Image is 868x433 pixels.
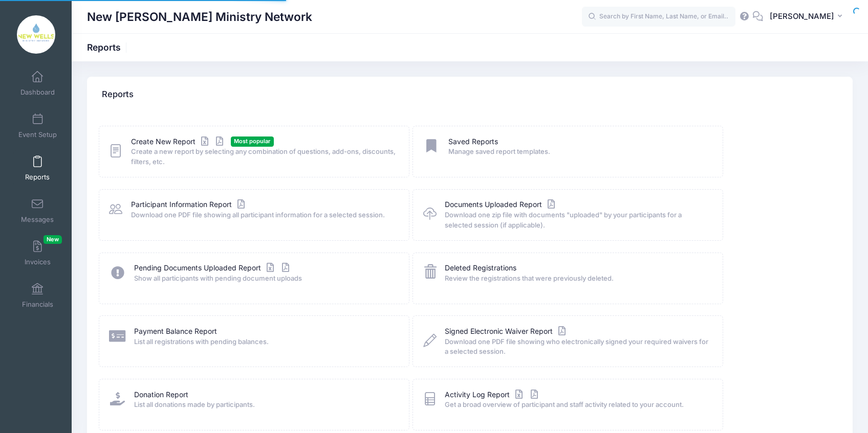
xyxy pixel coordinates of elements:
a: Documents Uploaded Report [445,199,557,210]
h4: Reports [102,80,134,109]
span: [PERSON_NAME] [770,11,834,22]
a: Reports [13,150,62,186]
span: Event Setup [18,130,57,139]
input: Search by First Name, Last Name, or Email... [582,7,735,27]
span: Create a new report by selecting any combination of questions, add-ons, discounts, filters, etc. [131,147,396,167]
span: Reports [25,173,50,181]
span: List all donations made by participants. [134,400,396,410]
span: Financials [22,300,53,309]
a: Messages [13,193,62,229]
span: Download one PDF file showing who electronically signed your required waivers for a selected sess... [445,337,709,357]
span: New [44,235,62,244]
a: Financials [13,278,62,313]
button: [PERSON_NAME] [763,5,853,29]
img: New Wells Ministry Network [17,15,55,54]
span: Review the registrations that were previously deleted. [445,274,709,284]
span: Most popular [231,136,274,146]
a: Dashboard [13,65,62,101]
span: Manage saved report templates. [448,147,710,157]
a: Payment Balance Report [134,326,217,337]
a: Signed Electronic Waiver Report [445,326,568,337]
a: Activity Log Report [445,390,540,400]
h1: New [PERSON_NAME] Ministry Network [87,5,312,29]
span: Download one zip file with documents "uploaded" by your participants for a selected session (if a... [445,210,709,230]
a: Participant Information Report [131,199,247,210]
span: Invoices [25,258,51,266]
a: Pending Documents Uploaded Report [134,263,292,274]
h1: Reports [87,42,129,53]
span: List all registrations with pending balances. [134,337,396,347]
span: Get a broad overview of participant and staff activity related to your account. [445,400,709,410]
a: InvoicesNew [13,235,62,271]
span: Download one PDF file showing all participant information for a selected session. [131,210,396,220]
span: Dashboard [20,88,55,97]
a: Event Setup [13,108,62,144]
span: Messages [21,215,54,224]
a: Donation Report [134,390,188,400]
span: Show all participants with pending document uploads [134,274,396,284]
a: Deleted Registrations [445,263,516,274]
a: Saved Reports [448,136,498,147]
a: Create New Report [131,136,226,147]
